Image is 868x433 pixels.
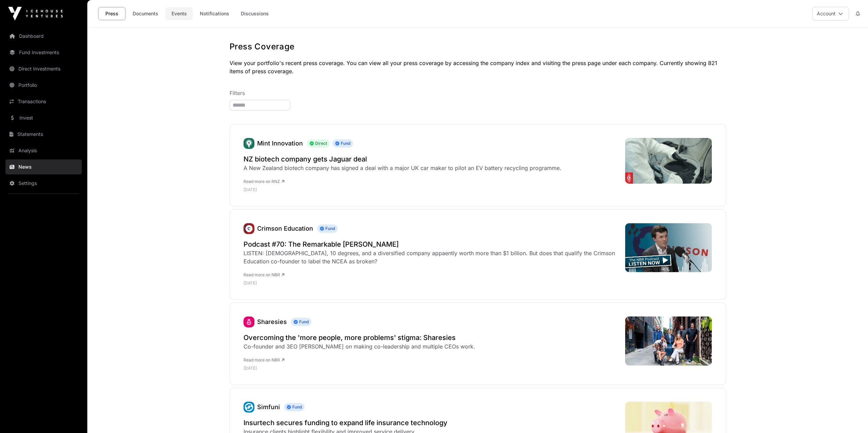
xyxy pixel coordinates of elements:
[257,403,280,411] a: Simfuni
[257,140,303,147] a: Mint Innovation
[5,110,82,125] a: Invest
[244,239,618,249] a: Podcast #70: The Remarkable [PERSON_NAME]
[5,94,82,109] a: Transactions
[5,78,82,93] a: Portfolio
[284,403,305,411] span: Fund
[244,316,254,327] a: Sharesies
[244,272,284,277] a: Read more on NBR
[244,223,254,234] a: Crimson Education
[244,333,475,342] a: Overcoming the 'more people, more problems' stigma: Sharesies
[5,45,82,60] a: Fund Investments
[128,7,163,20] a: Documents
[307,139,330,148] span: Direct
[812,7,849,20] button: Account
[165,7,193,20] a: Events
[244,316,254,327] img: sharesies_logo.jpeg
[244,402,254,413] img: Simfuni-favicon.svg
[244,342,475,351] div: Co-founder and 3EO [PERSON_NAME] on making co-leadership and multiple CEOs work.
[5,29,82,44] a: Dashboard
[244,164,561,172] div: A New Zealand biotech company has signed a deal with a major UK car maker to pilot an EV battery ...
[244,223,254,234] img: unnamed.jpg
[5,127,82,142] a: Statements
[244,402,254,413] a: Simfuni
[834,400,868,433] iframe: Chat Widget
[244,366,475,371] p: [DATE]
[5,143,82,158] a: Analysis
[8,7,63,20] img: Icehouse Ventures Logo
[625,138,712,184] img: 4K2DXWV_687835b9ce478d6e7495c317_Mint_2_jpg.png
[5,61,82,76] a: Direct Investments
[244,138,254,149] a: Mint Innovation
[244,154,561,164] a: NZ biotech company gets Jaguar deal
[244,357,284,362] a: Read more on NBR
[625,316,712,366] img: Sharesies-co-founders_4407.jpeg
[230,59,726,75] p: View your portfolio's recent press coverage. You can view all your press coverage by accessing th...
[195,7,234,20] a: Notifications
[244,179,284,184] a: Read more on RNZ
[230,41,726,52] h1: Press Coverage
[333,139,353,148] span: Fund
[5,159,82,174] a: News
[257,318,287,325] a: Sharesies
[625,223,712,272] img: NBRP-Episode-70-Jamie-Beaton-LEAD-GIF.gif
[317,225,338,233] span: Fund
[244,418,447,428] a: Insurtech secures funding to expand life insurance technology
[244,280,618,286] p: [DATE]
[244,138,254,149] img: Mint.svg
[98,7,126,20] a: Press
[257,225,313,232] a: Crimson Education
[230,89,726,97] p: Filters
[291,318,311,326] span: Fund
[244,249,618,265] div: LISTEN: [DEMOGRAPHIC_DATA], 10 degrees, and a diversified company appaently worth more than $1 bi...
[236,7,273,20] a: Discussions
[5,176,82,191] a: Settings
[244,187,561,192] p: [DATE]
